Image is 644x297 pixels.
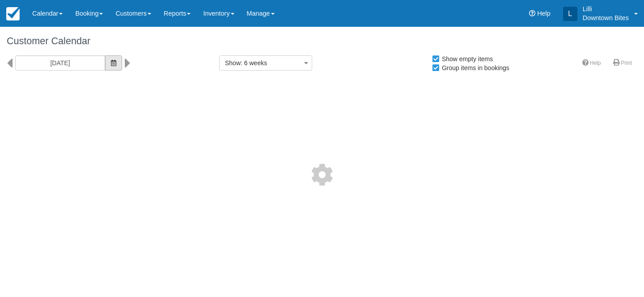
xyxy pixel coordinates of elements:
button: Show: 6 weeks [219,55,312,71]
span: Help [537,10,551,17]
span: Show empty items [432,55,500,62]
p: Downtown Bites [583,13,629,22]
label: Group items in bookings [432,61,515,75]
a: Print [608,57,637,70]
i: Help [529,10,535,17]
p: Lilli [583,4,629,13]
span: : 6 weeks [241,59,267,67]
img: checkfront-main-nav-mini-logo.png [6,7,20,21]
a: Help [577,57,606,70]
label: Show empty items [432,52,499,66]
span: Group items in bookings [432,64,517,71]
h1: Customer Calendar [7,36,637,46]
div: L [563,7,577,21]
span: Show [225,59,241,67]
